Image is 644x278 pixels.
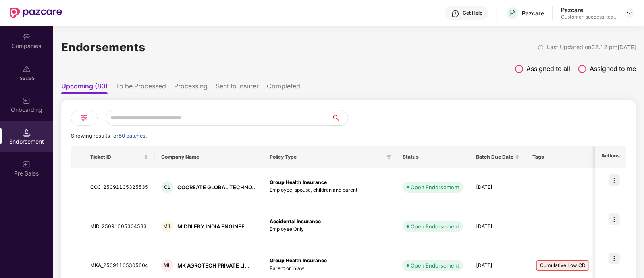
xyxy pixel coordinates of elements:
[510,8,515,18] span: P
[267,82,300,94] li: Completed
[526,64,570,74] span: Assigned to all
[270,265,390,272] p: Parent or inlaw
[411,222,459,230] div: Open Endorsement
[23,161,31,169] img: svg+xml;base64,PHN2ZyB3aWR0aD0iMjAiIGhlaWdodD0iMjAiIHZpZXdCb3g9IjAgMCAyMCAyMCIgZmlsbD0ibm9uZSIgeG...
[561,14,617,20] div: Customer_success_team_lead
[609,174,620,186] img: icon
[84,146,155,168] th: Ticket ID
[547,43,636,52] div: Last Updated on 02:12 pm[DATE]
[385,152,393,162] span: filter
[79,113,89,123] img: svg+xml;base64,PHN2ZyB4bWxucz0iaHR0cDovL3d3dy53My5vcmcvMjAwMC9zdmciIHdpZHRoPSIyNCIgaGVpZ2h0PSIyNC...
[71,133,147,139] span: Showing results for
[609,213,620,225] img: icon
[177,223,249,230] div: MIDDLEBY INDIA ENGINEE...
[118,133,147,139] span: 80 batches.
[411,183,459,191] div: Open Endorsement
[626,10,633,16] img: svg+xml;base64,PHN2ZyBpZD0iRHJvcGRvd24tMzJ4MzIiIHhtbG5zPSJodHRwOi8vd3d3LnczLm9yZy8yMDAwL3N2ZyIgd2...
[536,260,589,271] span: Cumulative Low CD
[451,10,459,18] img: svg+xml;base64,PHN2ZyBpZD0iSGVscC0zMngzMiIgeG1sbnM9Imh0dHA6Ly93d3cudzMub3JnLzIwMDAvc3ZnIiB3aWR0aD...
[270,226,390,233] p: Employee Only
[84,207,155,246] td: MID_25091605304583
[270,218,321,224] b: Accidental Insurance
[10,8,62,18] img: New Pazcare Logo
[23,129,31,137] img: svg+xml;base64,PHN2ZyB3aWR0aD0iMTQuNSIgaGVpZ2h0PSIxNC41IiB2aWV3Qm94PSIwIDAgMTYgMTYiIGZpbGw9Im5vbm...
[561,6,617,14] div: Pazcare
[270,154,383,160] span: Policy Type
[161,259,173,272] div: ML
[469,207,526,246] td: [DATE]
[595,146,626,168] th: Actions
[270,179,327,185] b: Group Health Insurance
[522,9,544,17] div: Pazcare
[23,65,31,73] img: svg+xml;base64,PHN2ZyBpZD0iSXNzdWVzX2Rpc2FibGVkIiB4bWxucz0iaHR0cDovL3d3dy53My5vcmcvMjAwMC9zdmciIH...
[270,257,327,263] b: Group Health Insurance
[177,262,249,270] div: MK AGROTECH PRIVATE LI...
[161,220,173,232] div: M1
[61,82,108,94] li: Upcoming (80)
[411,261,459,270] div: Open Endorsement
[463,10,482,16] div: Get Help
[155,146,263,168] th: Company Name
[386,155,391,159] span: filter
[469,168,526,207] td: [DATE]
[270,186,390,194] p: Employee, spouse, children and parent
[116,82,166,94] li: To be Processed
[538,44,544,51] img: svg+xml;base64,PHN2ZyBpZD0iUmVsb2FkLTMyeDMyIiB4bWxucz0iaHR0cDovL3d3dy53My5vcmcvMjAwMC9zdmciIHdpZH...
[331,110,348,126] button: search
[174,82,208,94] li: Processing
[61,38,145,56] h1: Endorsements
[590,64,636,74] span: Assigned to me
[216,82,259,94] li: Sent to Insurer
[469,146,526,168] th: Batch Due Date
[476,154,513,160] span: Batch Due Date
[331,115,348,121] span: search
[177,184,257,191] div: COCREATE GLOBAL TECHNO...
[84,168,155,207] td: COC_25091105325535
[609,253,620,264] img: icon
[23,33,31,41] img: svg+xml;base64,PHN2ZyBpZD0iQ29tcGFuaWVzIiB4bWxucz0iaHR0cDovL3d3dy53My5vcmcvMjAwMC9zdmciIHdpZHRoPS...
[532,154,627,160] span: Tags
[396,146,469,168] th: Status
[23,97,31,105] img: svg+xml;base64,PHN2ZyB3aWR0aD0iMjAiIGhlaWdodD0iMjAiIHZpZXdCb3g9IjAgMCAyMCAyMCIgZmlsbD0ibm9uZSIgeG...
[90,154,142,160] span: Ticket ID
[161,181,173,193] div: CL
